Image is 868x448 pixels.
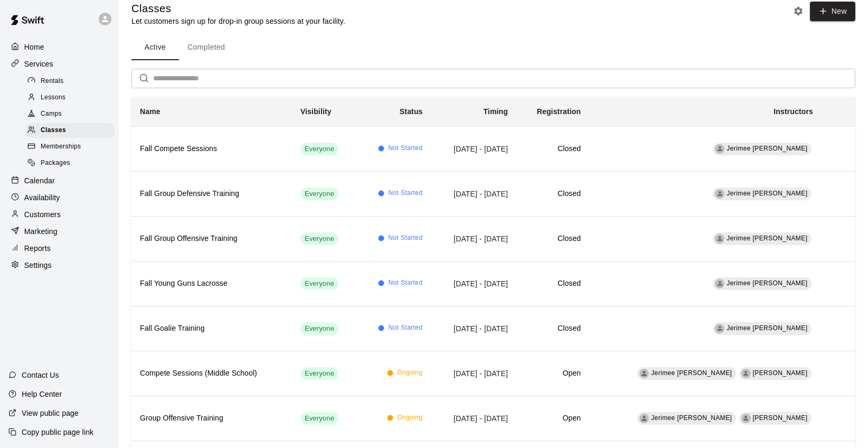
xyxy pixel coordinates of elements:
[24,192,60,203] p: Availability
[397,368,422,378] span: Ongoing
[300,322,338,335] div: This service is visible to all of your customers
[140,107,161,116] b: Name
[41,76,64,87] span: Rentals
[25,107,115,122] div: Camps
[810,2,855,21] button: New
[397,413,422,423] span: Ongoing
[24,260,52,270] p: Settings
[715,234,724,244] div: Jerimee Moses
[727,279,807,287] span: Jerimee [PERSON_NAME]
[300,324,338,334] span: Everyone
[140,323,284,334] h6: Fall Goalie Training
[300,277,338,290] div: This service is visible to all of your customers
[388,233,422,244] span: Not Started
[388,323,422,333] span: Not Started
[431,306,516,351] td: [DATE] - [DATE]
[727,190,807,197] span: Jerimee [PERSON_NAME]
[8,257,110,273] a: Settings
[431,171,516,216] td: [DATE] - [DATE]
[753,414,808,422] span: [PERSON_NAME]
[651,369,732,377] span: Jerimee [PERSON_NAME]
[25,156,115,171] div: Packages
[300,369,338,379] span: Everyone
[741,369,751,378] div: Husam Shabazz
[24,59,53,69] p: Services
[300,188,338,200] div: This service is visible to all of your customers
[727,324,807,332] span: Jerimee [PERSON_NAME]
[41,109,62,119] span: Camps
[25,73,119,89] a: Rentals
[300,107,332,116] b: Visibility
[300,189,338,199] span: Everyone
[140,368,284,379] h6: Compete Sessions (Middle School)
[300,367,338,380] div: This service is visible to all of your customers
[400,107,423,116] b: Status
[431,261,516,306] td: [DATE] - [DATE]
[25,89,119,106] a: Lessons
[41,92,66,103] span: Lessons
[300,144,338,154] span: Everyone
[741,414,751,423] div: Husam Shabazz
[525,188,581,200] h6: Closed
[41,142,81,152] span: Memberships
[140,188,284,200] h6: Fall Group Defensive Training
[790,3,806,19] button: Classes settings
[431,126,516,171] td: [DATE] - [DATE]
[131,16,345,26] p: Let customers sign up for drop-in group sessions at your facility.
[300,279,338,289] span: Everyone
[25,155,119,172] a: Packages
[639,414,649,423] div: Jerimee Moses
[715,279,724,288] div: Jerimee Moses
[8,173,110,189] a: Calendar
[25,123,119,139] a: Classes
[431,216,516,261] td: [DATE] - [DATE]
[22,370,59,380] p: Contact Us
[22,427,93,437] p: Copy public page link
[715,324,724,333] div: Jerimee Moses
[8,240,110,256] a: Reports
[525,323,581,334] h6: Closed
[388,188,422,199] span: Not Started
[431,396,516,441] td: [DATE] - [DATE]
[41,125,66,136] span: Classes
[525,143,581,155] h6: Closed
[24,226,58,237] p: Marketing
[24,209,61,220] p: Customers
[24,243,51,254] p: Reports
[140,143,284,155] h6: Fall Compete Sessions
[8,56,110,72] a: Services
[537,107,581,116] b: Registration
[8,190,110,206] a: Availability
[639,369,649,378] div: Jerimee Moses
[715,189,724,199] div: Jerimee Moses
[131,2,345,16] h5: Classes
[8,39,110,55] div: Home
[8,207,110,222] a: Customers
[22,408,79,418] p: View public page
[179,35,233,60] button: Completed
[300,234,338,244] span: Everyone
[715,144,724,154] div: Jerimee Moses
[8,223,110,239] a: Marketing
[25,139,115,154] div: Memberships
[131,35,179,60] button: Active
[24,175,55,186] p: Calendar
[525,413,581,424] h6: Open
[753,369,808,377] span: [PERSON_NAME]
[727,145,807,152] span: Jerimee [PERSON_NAME]
[41,158,70,169] span: Packages
[300,143,338,155] div: This service is visible to all of your customers
[300,412,338,425] div: This service is visible to all of your customers
[388,143,422,154] span: Not Started
[140,278,284,290] h6: Fall Young Guns Lacrosse
[25,106,119,123] a: Camps
[388,278,422,288] span: Not Started
[773,107,813,116] b: Instructors
[140,233,284,245] h6: Fall Group Offensive Training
